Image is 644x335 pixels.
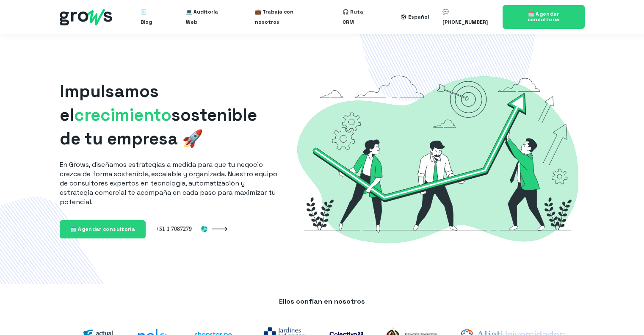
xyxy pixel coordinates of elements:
iframe: Chat Widget [602,294,644,335]
span: 🗓️ Agendar consultoría [528,11,560,23]
div: Español [408,12,429,22]
img: Perú +51 1 7087279 [156,225,207,233]
img: grows - hubspot [60,9,112,25]
span: 🗓️ Agendar consultoría [70,226,135,233]
a: 💬 [PHONE_NUMBER] [442,3,492,30]
h1: Impulsamos el sostenible de tu empresa 🚀 [60,80,277,151]
a: 🧾 Blog [141,3,158,30]
a: 💻 Auditoría Web [186,3,228,30]
a: 💼 Trabaja con nosotros [255,3,315,30]
img: Grows-Growth-Marketing-Hacking-Hubspot [291,61,585,257]
a: 🗓️ Agendar consultoría [60,220,146,238]
p: En Grows, diseñamos estrategias a medida para que tu negocio crezca de forma sostenible, escalabl... [60,160,277,207]
a: 🗓️ Agendar consultoría [503,5,585,29]
span: crecimiento [74,104,171,126]
a: 🎧 Ruta CRM [343,3,374,30]
p: Ellos confían en nosotros [68,297,576,306]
